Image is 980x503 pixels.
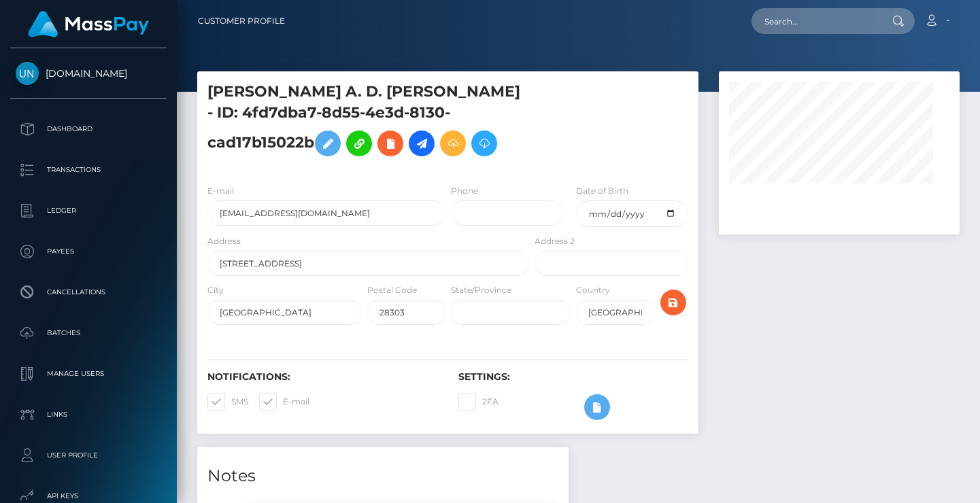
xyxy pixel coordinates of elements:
p: Dashboard [16,119,161,139]
a: User Profile [10,438,167,472]
p: Transactions [16,160,161,180]
p: Cancellations [16,282,161,302]
h5: [PERSON_NAME] A. D. [PERSON_NAME] - ID: 4fd7dba7-8d55-4e3d-8130-cad17b15022b [207,82,522,163]
a: Transactions [10,153,167,187]
a: Dashboard [10,112,167,146]
h6: Notifications: [207,371,438,383]
p: Links [16,404,161,425]
p: User Profile [16,445,161,466]
label: SMS [207,393,248,411]
img: MassPay Logo [28,11,149,37]
label: State/Province [451,284,511,296]
label: Address [207,235,241,247]
h4: Notes [207,464,558,488]
label: Postal Code [367,284,417,296]
img: Unlockt.me [16,62,39,85]
label: Date of Birth [576,185,628,197]
a: Customer Profile [198,7,285,35]
a: Cancellations [10,275,167,309]
p: Ledger [16,201,161,221]
a: Payees [10,235,167,268]
h6: Settings: [458,371,689,383]
a: Batches [10,316,167,350]
label: 2FA [458,393,499,411]
input: Search... [751,8,879,34]
label: E-mail [259,393,309,411]
a: Manage Users [10,357,167,391]
label: E-mail [207,185,234,197]
p: Batches [16,323,161,343]
label: Phone [451,185,478,197]
a: Initiate Payout [409,131,435,156]
span: [DOMAIN_NAME] [10,67,167,80]
p: Manage Users [16,364,161,384]
label: City [207,284,224,296]
a: Ledger [10,194,167,228]
label: Country [576,284,610,296]
a: Links [10,398,167,432]
label: Address 2 [535,235,575,247]
p: Payees [16,241,161,262]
